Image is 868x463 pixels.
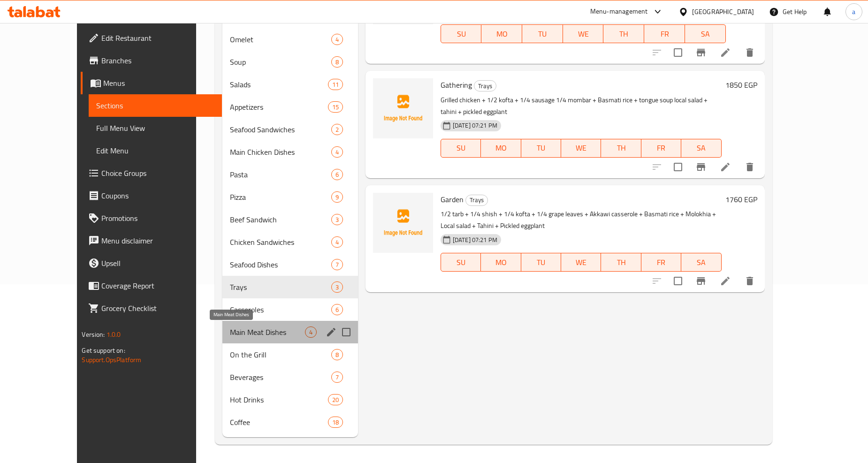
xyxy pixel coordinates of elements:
[332,35,343,44] span: 4
[525,256,557,269] span: TU
[332,58,343,67] span: 8
[230,259,331,270] div: Seafood Dishes
[230,281,331,293] span: Trays
[230,326,305,338] span: Main Meat Dishes
[739,156,761,178] button: delete
[81,297,222,319] a: Grocery Checklist
[685,256,717,269] span: SA
[230,236,331,248] span: Chicken Sandwiches
[103,77,214,89] span: Menus
[474,80,496,91] div: Trays
[445,256,477,269] span: SU
[485,141,517,155] span: MO
[449,235,501,244] span: [DATE] 07:21 PM
[521,139,561,158] button: TU
[332,305,343,314] span: 6
[328,101,343,113] div: items
[230,101,328,113] span: Appetizers
[739,270,761,292] button: delete
[645,141,678,155] span: FR
[81,184,222,207] a: Coupons
[441,192,464,206] span: Garden
[230,214,331,225] span: Beef Sandwich
[565,141,597,155] span: WE
[441,253,481,272] button: SU
[331,124,343,135] div: items
[331,259,343,270] div: items
[331,236,343,248] div: items
[690,270,712,292] button: Branch-specific-item
[81,274,222,297] a: Coverage Report
[441,24,482,43] button: SU
[222,366,358,388] div: Beverages7
[82,328,105,341] span: Version:
[332,170,343,179] span: 6
[465,195,488,206] div: Trays
[222,231,358,253] div: Chicken Sandwiches4
[222,276,358,298] div: Trays3
[331,304,343,315] div: items
[101,303,214,314] span: Grocery Checklist
[692,7,754,17] div: [GEOGRAPHIC_DATA]
[605,141,637,155] span: TH
[81,207,222,229] a: Promotions
[101,190,214,201] span: Coupons
[328,103,343,112] span: 15
[449,121,501,130] span: [DATE] 07:21 PM
[328,418,343,427] span: 18
[230,304,331,315] span: Casseroles
[81,162,222,184] a: Choice Groups
[81,72,222,94] a: Menus
[332,215,343,224] span: 3
[668,271,688,291] span: Select to update
[739,41,761,64] button: delete
[230,124,331,135] span: Seafood Sandwiches
[305,328,316,337] span: 4
[89,139,222,162] a: Edit Menu
[725,78,757,91] h6: 1850 EGP
[601,253,641,272] button: TH
[565,256,597,269] span: WE
[373,193,433,253] img: Garden
[230,417,328,428] div: Coffee
[101,167,214,179] span: Choice Groups
[230,191,331,203] span: Pizza
[81,252,222,274] a: Upsell
[526,27,559,41] span: TU
[441,208,722,232] p: 1/2 tarb + 1/4 shish + 1/4 kofta + 1/4 grape leaves + Akkawi casserole + Basmati rice + Molokhia ...
[725,193,757,206] h6: 1760 EGP
[332,238,343,247] span: 4
[332,148,343,157] span: 4
[720,161,731,173] a: Edit menu item
[685,141,717,155] span: SA
[324,325,338,339] button: edit
[328,417,343,428] div: items
[445,141,477,155] span: SU
[590,6,648,17] div: Menu-management
[331,146,343,158] div: items
[96,100,214,111] span: Sections
[601,139,641,158] button: TH
[445,27,478,41] span: SU
[645,256,678,269] span: FR
[82,344,125,357] span: Get support on:
[331,169,343,180] div: items
[332,193,343,202] span: 9
[466,195,487,205] span: Trays
[96,145,214,156] span: Edit Menu
[331,214,343,225] div: items
[521,253,561,272] button: TU
[685,24,726,43] button: SA
[222,343,358,366] div: On the Grill8
[373,78,433,138] img: Gathering
[230,394,328,405] div: Hot Drinks
[332,283,343,292] span: 3
[485,27,518,41] span: MO
[222,321,358,343] div: Main Meat Dishes4edit
[563,24,604,43] button: WE
[525,141,557,155] span: TU
[230,372,331,383] div: Beverages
